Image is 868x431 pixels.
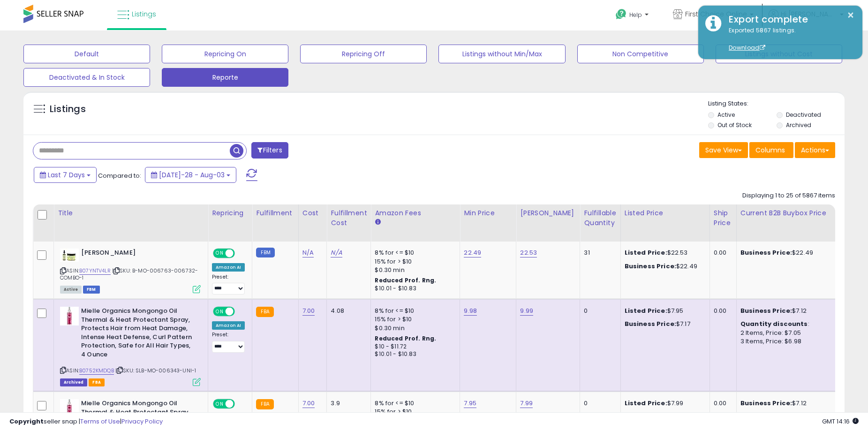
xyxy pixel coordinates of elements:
[740,249,832,257] div: $22.49
[375,249,453,257] div: 8% for <= $10
[375,276,436,284] b: Reduced Prof. Rng.
[375,324,453,333] div: $0.30 min
[625,249,702,257] div: $22.53
[464,306,477,316] a: 9.98
[699,142,748,158] button: Save View
[331,307,363,315] div: 4.08
[615,8,627,20] i: Get Help
[256,208,294,218] div: Fulfillment
[464,399,476,408] a: 7.95
[375,343,453,351] div: $10 - $11.72
[740,399,832,408] div: $7.12
[34,167,97,183] button: Last 7 Days
[121,417,163,426] a: Privacy Policy
[755,145,785,155] span: Columns
[740,412,808,421] b: Quantity discounts
[740,306,792,315] b: Business Price:
[79,367,114,375] a: B0752KMDQB
[48,170,85,180] span: Last 7 Days
[740,248,792,257] b: Business Price:
[625,306,667,315] b: Listed Price:
[740,337,832,346] div: 3 Items, Price: $6.98
[302,208,323,218] div: Cost
[375,307,453,315] div: 8% for <= $10
[302,306,315,316] a: 7.00
[520,399,533,408] a: 7.99
[375,285,453,293] div: $10.01 - $10.83
[214,308,226,316] span: ON
[625,319,676,328] b: Business Price:
[79,267,111,275] a: B07YNTV4LR
[83,286,100,294] span: FBM
[60,249,201,292] div: ASIN:
[81,307,195,361] b: Mielle Organics Mongongo Oil Thermal & Heat Protectant Spray, Protects Hair from Heat Damage, Int...
[742,191,835,200] div: Displaying 1 to 25 of 5867 items
[520,208,576,218] div: [PERSON_NAME]
[375,408,453,416] div: 15% for > $10
[60,378,87,386] span: Listings that have been deleted from Seller Central
[584,208,616,228] div: Fulfillable Quantity
[234,250,249,257] span: OFF
[717,111,735,119] label: Active
[60,307,79,325] img: 31kygOyDdnL._SL40_.jpg
[722,26,855,53] div: Exported 5867 listings.
[714,399,729,408] div: 0.00
[162,68,288,87] button: Reporte
[212,321,245,330] div: Amazon AI
[685,9,747,19] span: First Choice Online
[708,99,845,108] p: Listing States:
[520,306,533,316] a: 9.99
[740,320,832,328] div: :
[375,266,453,274] div: $0.30 min
[795,142,835,158] button: Actions
[60,267,198,281] span: | SKU: B-MO-006763-006732-COMBO-1
[608,1,658,30] a: Help
[714,208,732,228] div: Ship Price
[786,121,811,129] label: Archived
[375,334,436,342] b: Reduced Prof. Rng.
[729,44,765,52] a: Download
[625,320,702,328] div: $7.17
[256,307,273,317] small: FBA
[145,167,236,183] button: [DATE]-28 - Aug-03
[625,399,667,408] b: Listed Price:
[162,45,288,63] button: Repricing On
[60,249,79,262] img: 416LHOrVQ1L._SL40_.jpg
[625,412,676,421] b: Business Price:
[331,248,342,257] a: N/A
[438,45,565,63] button: Listings without Min/Max
[625,248,667,257] b: Listed Price:
[722,13,855,26] div: Export complete
[256,399,273,409] small: FBA
[58,208,204,218] div: Title
[23,68,150,87] button: Deactivated & In Stock
[256,248,274,257] small: FBM
[251,142,288,159] button: Filters
[625,208,706,218] div: Listed Price
[740,307,832,315] div: $7.12
[375,315,453,324] div: 15% for > $10
[822,417,859,426] span: 2025-08-11 14:16 GMT
[60,399,79,418] img: 31kygOyDdnL._SL40_.jpg
[50,103,86,116] h5: Listings
[212,208,248,218] div: Repricing
[81,249,195,260] b: [PERSON_NAME]
[714,307,729,315] div: 0.00
[212,332,245,353] div: Preset:
[375,350,453,358] div: $10.01 - $10.83
[60,307,201,385] div: ASIN:
[625,307,702,315] div: $7.95
[9,417,44,426] strong: Copyright
[331,208,367,228] div: Fulfillment Cost
[98,171,141,180] span: Compared to:
[520,248,537,257] a: 22.53
[23,45,150,63] button: Default
[375,218,380,227] small: Amazon Fees.
[629,11,642,19] span: Help
[159,170,225,180] span: [DATE]-28 - Aug-03
[60,286,82,294] span: All listings currently available for purchase on Amazon
[375,208,456,218] div: Amazon Fees
[714,249,729,257] div: 0.00
[625,262,676,271] b: Business Price:
[132,9,156,19] span: Listings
